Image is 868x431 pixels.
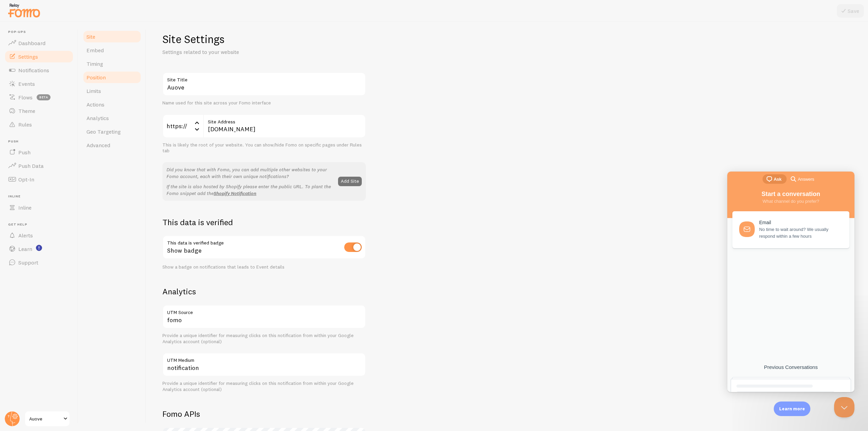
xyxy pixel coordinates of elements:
a: Flows beta [4,91,74,104]
a: Actions [82,98,142,111]
span: Alerts [18,232,33,239]
span: Notifications [18,67,49,74]
a: Geo Targeting [82,125,142,138]
a: Position [82,71,142,84]
span: Support [18,259,38,266]
label: UTM Source [162,305,366,316]
div: Show badge [162,235,366,260]
span: Auove [29,415,61,423]
a: Shopify Notification [214,190,256,196]
span: Dashboard [18,40,45,46]
div: Name used for this site across your Fomo interface [162,100,366,106]
span: Advanced [86,142,110,149]
a: Limits [82,84,142,98]
a: Alerts [4,229,74,242]
p: Did you know that with Fomo, you can add multiple other websites to your Fomo account, each with ... [166,166,334,180]
a: Timing [82,57,142,71]
h2: This data is verified [162,217,366,228]
span: Get Help [8,222,74,227]
h2: Analytics [162,286,366,297]
span: Push [8,139,74,144]
div: https:// [162,114,203,138]
a: Settings [4,50,74,63]
a: Analytics [82,111,142,125]
span: Events [18,80,35,87]
p: If the site is also hosted by Shopify please enter the public URL. To plant the Fomo snippet add the [166,183,334,197]
label: UTM Medium [162,353,366,364]
img: fomo-relay-logo-orange.svg [7,2,41,19]
span: Pop-ups [8,30,74,34]
p: Learn more [779,406,805,412]
h1: Site Settings [162,32,366,46]
span: Actions [86,101,104,108]
a: Rules [4,118,74,131]
span: Learn [18,246,32,252]
a: Push [4,145,74,159]
span: Settings [18,53,38,60]
div: Provide a unique identifier for measuring clicks on this notification from within your Google Ana... [162,333,366,345]
a: Dashboard [4,36,74,50]
input: myhonestcompany.com [203,114,366,138]
a: Opt-In [4,173,74,186]
div: This is likely the root of your website. You can show/hide Fomo on specific pages under Rules tab [162,142,366,154]
span: Theme [18,107,35,114]
a: Learn [4,242,74,256]
a: Events [4,77,74,91]
div: Learn more [774,401,810,416]
span: Push Data [18,162,44,169]
a: Support [4,256,74,269]
span: Position [86,74,106,81]
span: Flows [18,94,33,101]
a: Push Data [4,159,74,173]
a: Theme [4,104,74,118]
a: Advanced [82,138,142,152]
span: Inline [18,204,32,211]
a: Auove [24,411,70,427]
a: Notifications [4,63,74,77]
span: Push [18,149,31,156]
span: beta [37,94,51,100]
p: Settings related to your website [162,48,325,56]
span: Geo Targeting [86,128,121,135]
iframe: Help Scout Beacon - Live Chat, Contact Form, and Knowledge Base [727,172,854,392]
span: Rules [18,121,32,128]
div: Show a badge on notifications that leads to Event details [162,264,366,270]
svg: <p>Watch New Feature Tutorials!</p> [36,245,42,251]
span: Analytics [86,115,109,121]
label: Site Address [203,114,366,126]
a: Inline [4,201,74,214]
a: Embed [82,43,142,57]
iframe: Help Scout Beacon - Close [834,397,854,417]
span: Timing [86,60,103,67]
span: Inline [8,194,74,199]
span: Limits [86,87,101,94]
div: Provide a unique identifier for measuring clicks on this notification from within your Google Ana... [162,380,366,392]
span: Opt-In [18,176,34,183]
a: Site [82,30,142,43]
h2: Fomo APIs [162,409,366,419]
span: Embed [86,47,104,54]
span: Site [86,33,95,40]
button: Add Site [338,177,362,186]
label: Site Title [162,72,366,84]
